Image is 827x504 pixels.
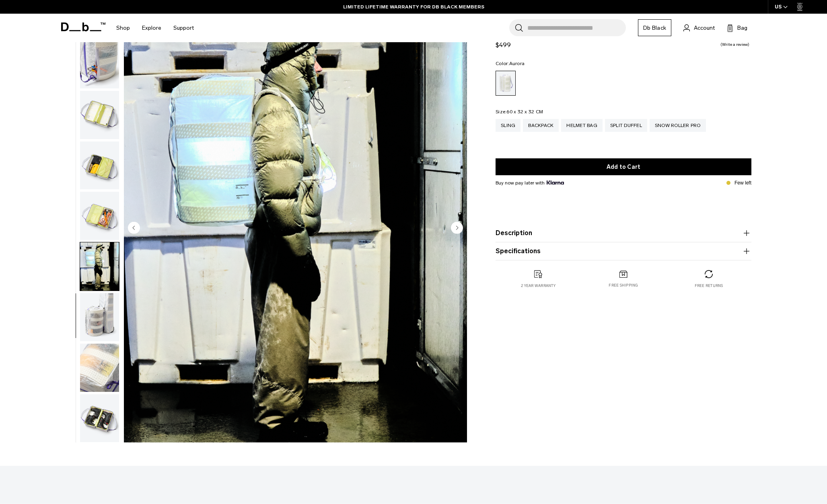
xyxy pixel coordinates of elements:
button: Weigh_Lighter_Split_Duffel_70L_6.png [80,141,119,190]
img: Weigh_Lighter_Split_Duffel_70L_7.png [80,192,119,240]
button: Bag [727,23,747,33]
img: {"height" => 20, "alt" => "Klarna"} [547,180,564,184]
button: Weigh_Lighter_Split_Duffel_70L_4.png [80,40,119,89]
button: Weigh Lighter Split Duffel 70L Aurora [80,242,119,291]
button: Previous slide [128,221,140,235]
span: Aurora [509,61,525,66]
a: Aurora [496,71,516,96]
button: Description [496,228,751,238]
a: Snow Roller Pro [650,119,706,132]
a: LIMITED LIFETIME WARRANTY FOR DB BLACK MEMBERS [343,3,484,10]
button: Weigh_Lighter_Split_Duffel_70L_8.png [80,394,119,443]
button: Specifications [496,246,751,256]
legend: Color: [496,61,525,66]
button: Weigh_Lighter_Split_Duffel_70L_9.png [80,293,119,342]
span: 60 x 32 x 32 CM [506,109,543,115]
a: Db Black [638,19,671,36]
span: Buy now pay later with [496,179,564,186]
a: Write a review [720,43,749,47]
p: 2 year warranty [521,283,555,289]
img: Weigh Lighter Split Duffel 70L Aurora [80,242,119,291]
legend: Size: [496,109,543,114]
button: Next slide [451,221,463,235]
li: 9 / 12 [124,14,467,443]
img: Weigh_Lighter_Split_Duffel_70L_5.png [80,91,119,139]
a: Backpack [523,119,559,132]
span: $499 [496,41,511,49]
a: Sling [496,119,520,132]
a: Account [683,23,715,33]
span: Account [694,24,715,32]
a: Split Duffel [605,119,647,132]
a: Support [173,14,194,42]
span: Bag [737,24,747,32]
a: Helmet Bag [561,119,603,132]
a: Explore [142,14,161,42]
img: Weigh_Lighter_Split_Duffel_70L_4.png [80,40,119,88]
img: Weigh_Lighter_Split_Duffel_70L_6.png [80,141,119,190]
p: Free shipping [609,283,638,288]
p: Few left [734,179,751,186]
img: Weigh_Lighter_Split_Duffel_70L_8.png [80,394,119,443]
img: Weigh Lighter Split Duffel 70L Aurora [124,14,467,443]
a: Shop [116,14,130,42]
img: Weigh_Lighter_Split_Duffel_70L_9.png [80,293,119,341]
button: Weigh_Lighter_Split_Duffel_70L_7.png [80,191,119,240]
button: Add to Cart [496,158,751,175]
img: Weigh_Lighter_Split_Duffel_70L_10.png [80,344,119,392]
button: Weigh_Lighter_Split_Duffel_70L_10.png [80,343,119,392]
p: Free returns [695,283,723,289]
button: Weigh_Lighter_Split_Duffel_70L_5.png [80,90,119,139]
nav: Main Navigation [110,14,200,42]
